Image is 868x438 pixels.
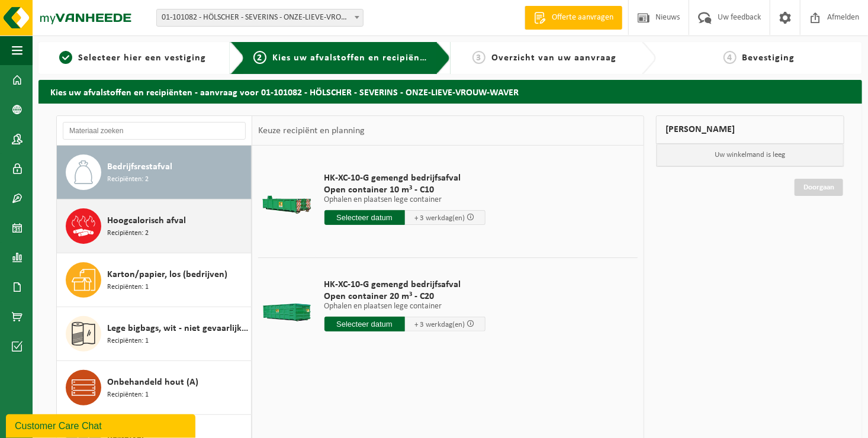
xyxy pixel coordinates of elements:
[59,51,72,64] span: 1
[107,174,149,185] span: Recipiënten: 2
[107,160,172,174] span: Bedrijfsrestafval
[656,115,844,144] div: [PERSON_NAME]
[549,12,616,24] span: Offerte aanvragen
[57,253,252,307] button: Karton/papier, los (bedrijven) Recipiënten: 1
[63,122,246,140] input: Materiaal zoeken
[107,336,149,347] span: Recipiënten: 1
[107,268,227,282] span: Karton/papier, los (bedrijven)
[724,51,737,64] span: 4
[795,179,843,196] a: Doorgaan
[107,282,149,293] span: Recipiënten: 1
[324,302,486,311] p: Ophalen en plaatsen lege container
[525,6,622,30] a: Offerte aanvragen
[253,51,266,64] span: 2
[324,172,486,184] span: HK-XC-10-G gemengd bedrijfsafval
[415,321,465,328] span: + 3 werkdag(en)
[78,53,206,63] span: Selecteer hier een vestiging
[657,144,844,166] p: Uw winkelmand is leeg
[6,412,198,438] iframe: chat widget
[44,51,221,65] a: 1Selecteer hier een vestiging
[324,279,486,291] span: HK-XC-10-G gemengd bedrijfsafval
[157,9,363,26] span: 01-101082 - HÖLSCHER - SEVERINS - ONZE-LIEVE-VROUW-WAVER
[107,321,248,336] span: Lege bigbags, wit - niet gevaarlijk - los
[57,307,252,361] button: Lege bigbags, wit - niet gevaarlijk - los Recipiënten: 1
[156,9,364,27] span: 01-101082 - HÖLSCHER - SEVERINS - ONZE-LIEVE-VROUW-WAVER
[324,317,405,331] input: Selecteer datum
[472,51,486,64] span: 3
[415,214,465,222] span: + 3 werkdag(en)
[107,228,149,239] span: Recipiënten: 2
[38,80,862,103] h2: Kies uw afvalstoffen en recipiënten - aanvraag voor 01-101082 - HÖLSCHER - SEVERINS - ONZE-LIEVE-...
[107,389,149,401] span: Recipiënten: 1
[324,291,486,302] span: Open container 20 m³ - C20
[107,214,186,228] span: Hoogcalorisch afval
[272,53,435,63] span: Kies uw afvalstoffen en recipiënten
[324,184,486,196] span: Open container 10 m³ - C10
[57,361,252,415] button: Onbehandeld hout (A) Recipiënten: 1
[252,116,371,146] div: Keuze recipiënt en planning
[57,146,252,199] button: Bedrijfsrestafval Recipiënten: 2
[107,375,198,389] span: Onbehandeld hout (A)
[742,53,795,63] span: Bevestiging
[491,53,616,63] span: Overzicht van uw aanvraag
[324,210,405,225] input: Selecteer datum
[57,199,252,253] button: Hoogcalorisch afval Recipiënten: 2
[324,196,486,204] p: Ophalen en plaatsen lege container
